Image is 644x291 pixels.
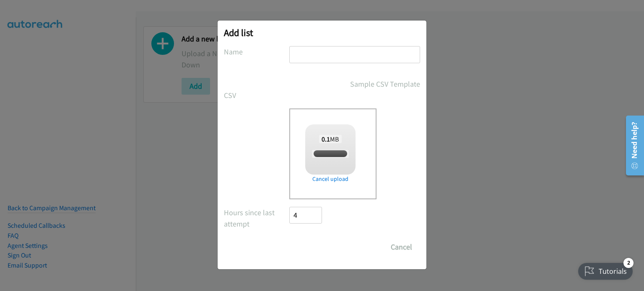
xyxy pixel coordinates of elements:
[620,112,644,179] iframe: Resource Center
[224,207,289,229] label: Hours since last attempt
[319,135,342,143] span: MB
[224,46,289,57] label: Name
[224,27,420,39] h2: Add list
[322,135,330,143] strong: 0.1
[383,239,420,255] button: Cancel
[312,150,348,158] span: [DATE] AM.csv
[350,78,420,90] a: Sample CSV Template
[305,175,356,183] a: Cancel upload
[573,255,638,285] iframe: Checklist
[224,90,289,101] label: CSV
